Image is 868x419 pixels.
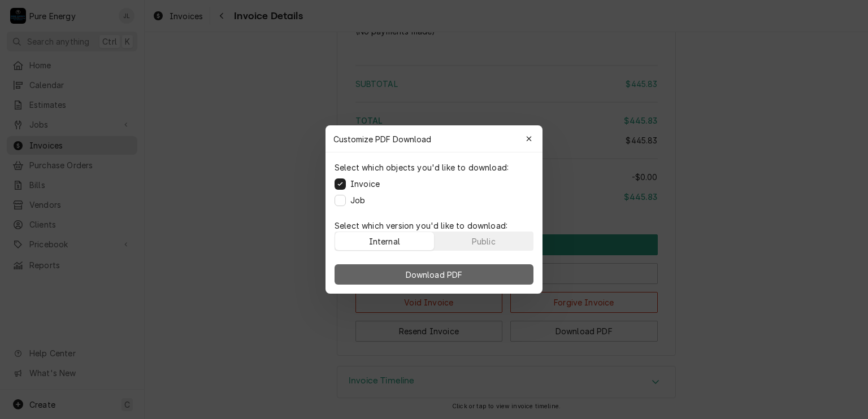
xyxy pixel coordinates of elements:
[350,178,380,190] label: Invoice
[335,162,509,173] p: Select which objects you'd like to download:
[335,264,533,285] button: Download PDF
[350,194,365,206] label: Job
[335,220,533,232] p: Select which version you'd like to download:
[369,235,400,247] div: Internal
[472,235,496,247] div: Public
[403,269,465,281] span: Download PDF
[325,125,542,152] div: Customize PDF Download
